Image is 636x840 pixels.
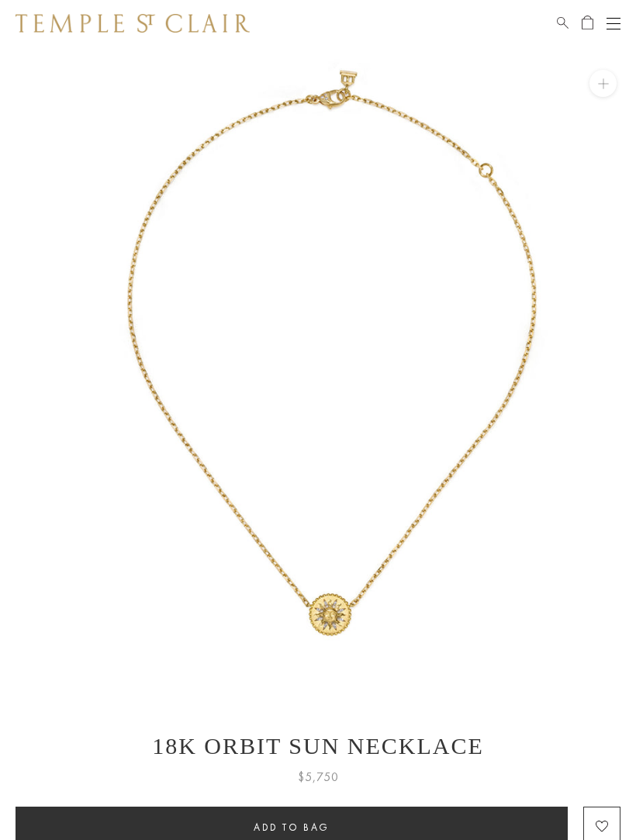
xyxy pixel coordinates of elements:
[557,14,569,33] a: Search
[23,47,636,659] img: 18K Orbit Sun Necklace
[16,14,250,33] img: Temple St. Clair
[558,767,620,824] iframe: Gorgias live chat messenger
[298,767,339,787] span: $5,750
[582,14,593,33] a: Open Shopping Bag
[16,733,620,759] h1: 18K Orbit Sun Necklace
[254,821,330,834] span: Add to bag
[607,14,620,33] button: Open navigation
